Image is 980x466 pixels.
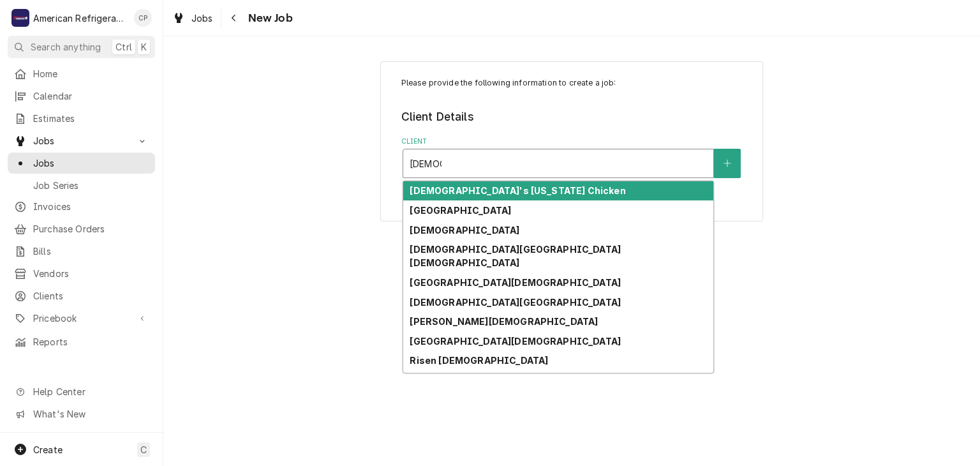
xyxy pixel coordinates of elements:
span: Home [33,67,149,80]
span: New Job [244,10,293,27]
span: Reports [33,335,149,349]
div: CP [134,9,152,27]
span: K [141,40,147,54]
strong: [PERSON_NAME][DEMOGRAPHIC_DATA] [410,316,598,327]
a: Go to What's New [8,403,155,425]
svg: Create New Client [724,159,731,168]
strong: [DEMOGRAPHIC_DATA][GEOGRAPHIC_DATA][DEMOGRAPHIC_DATA] [410,244,621,268]
span: Purchase Orders [33,222,149,236]
a: Go to Help Center [8,381,155,402]
a: Jobs [8,153,155,174]
span: Calendar [33,89,149,103]
span: Ctrl [115,40,132,54]
a: Home [8,63,155,84]
span: Vendors [33,267,149,280]
span: C [140,443,147,456]
a: Estimates [8,108,155,129]
span: Help Center [33,385,147,398]
span: Jobs [33,156,149,170]
a: Go to Jobs [8,130,155,151]
strong: [DEMOGRAPHIC_DATA] [410,225,519,236]
span: Create [33,444,63,455]
button: Navigate back [224,8,244,28]
span: Jobs [191,11,213,25]
strong: Risen [DEMOGRAPHIC_DATA] [410,355,548,366]
span: Pricebook [33,312,130,325]
span: What's New [33,407,147,421]
a: Vendors [8,263,155,284]
button: Create New Client [714,149,741,178]
span: Clients [33,289,149,303]
div: American Refrigeration LLC [33,11,127,25]
span: Estimates [33,112,149,125]
div: A [11,9,29,27]
p: Please provide the following information to create a job: [401,77,743,89]
div: Cordel Pyle's Avatar [134,9,152,27]
a: Purchase Orders [8,218,155,239]
strong: [GEOGRAPHIC_DATA][DEMOGRAPHIC_DATA] [410,336,621,347]
strong: [DEMOGRAPHIC_DATA][GEOGRAPHIC_DATA] [410,297,621,308]
span: Jobs [33,134,130,147]
a: Reports [8,331,155,352]
div: Job Create/Update [380,61,763,222]
span: Invoices [33,200,149,213]
a: Go to Pricebook [8,308,155,329]
label: Client [401,137,743,147]
strong: [DEMOGRAPHIC_DATA]'s [US_STATE] Chicken [410,185,625,196]
a: Jobs [167,8,218,29]
a: Job Series [8,175,155,196]
a: Clients [8,285,155,306]
strong: [GEOGRAPHIC_DATA] [410,205,511,216]
a: Bills [8,241,155,262]
div: American Refrigeration LLC's Avatar [11,9,29,27]
span: Job Series [33,179,149,192]
a: Invoices [8,196,155,217]
span: Search anything [31,40,101,54]
div: Job Create/Update Form [401,77,743,178]
legend: Client Details [401,109,743,125]
button: Search anythingCtrlK [8,36,155,58]
div: Client [401,137,743,178]
strong: [GEOGRAPHIC_DATA][DEMOGRAPHIC_DATA] [410,277,621,288]
span: Bills [33,244,149,258]
a: Calendar [8,86,155,107]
